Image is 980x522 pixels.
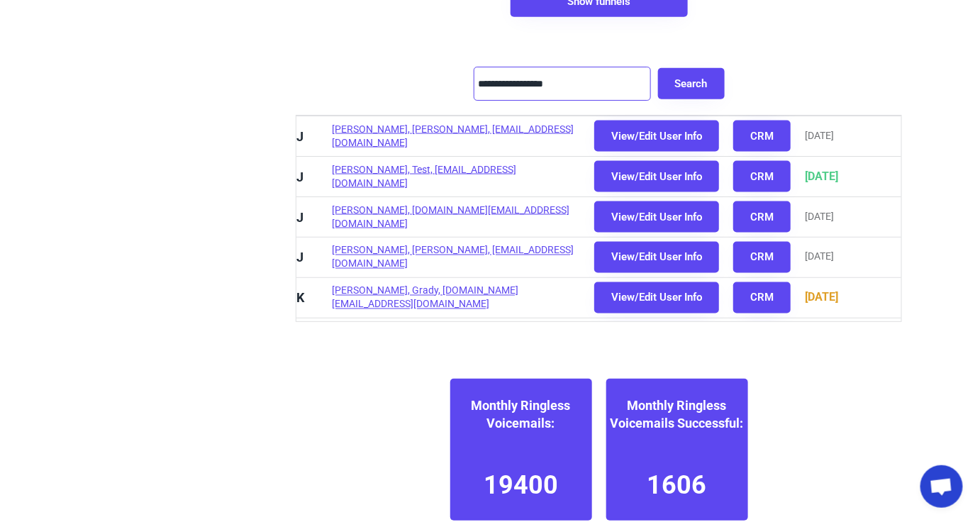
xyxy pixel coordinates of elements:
[332,244,580,272] div: [PERSON_NAME], [PERSON_NAME], [EMAIL_ADDRESS][DOMAIN_NAME]
[594,121,719,152] button: View/Edit User Info
[733,121,791,152] button: CRM
[805,250,834,265] div: [DATE]
[332,284,580,312] div: [PERSON_NAME], Grady, [DOMAIN_NAME][EMAIL_ADDRESS][DOMAIN_NAME]
[733,161,791,192] button: CRM
[484,467,558,503] div: 19400
[296,168,318,186] div: J
[733,201,791,233] button: CRM
[332,204,580,231] div: [PERSON_NAME], [DOMAIN_NAME][EMAIL_ADDRESS][DOMAIN_NAME]
[658,68,725,99] button: Search
[450,396,592,432] div: Monthly Ringless Voicemails:
[920,465,963,508] div: Open chat
[296,289,318,307] div: K
[647,467,707,503] div: 1606
[332,123,580,150] div: [PERSON_NAME], [PERSON_NAME], [EMAIL_ADDRESS][DOMAIN_NAME]
[805,129,834,143] div: [DATE]
[805,210,834,224] div: [DATE]
[594,282,719,313] button: View/Edit User Info
[594,161,719,192] button: View/Edit User Info
[594,242,719,273] button: View/Edit User Info
[296,209,318,226] div: J
[296,249,318,267] div: J
[594,201,719,233] button: View/Edit User Info
[733,282,791,313] button: CRM
[805,290,838,306] div: [DATE]
[733,242,791,273] button: CRM
[296,128,318,145] div: J
[805,169,838,184] div: [DATE]
[332,163,580,191] div: [PERSON_NAME], Test, [EMAIL_ADDRESS][DOMAIN_NAME]
[606,396,748,432] div: Monthly Ringless Voicemails Successful:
